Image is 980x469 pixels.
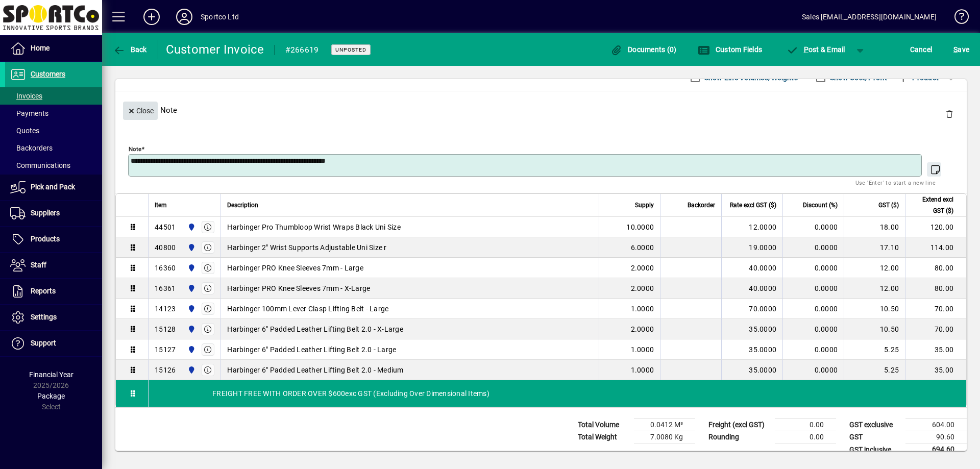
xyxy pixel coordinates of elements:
[227,263,363,273] span: Harbinger PRO Knee Sleeves 7mm - Large
[905,419,967,431] td: 604.00
[844,443,905,456] td: GST inclusive
[804,45,808,54] span: P
[573,419,634,431] td: Total Volume
[631,344,654,355] span: 1.0000
[166,41,264,58] div: Customer Invoice
[201,9,239,25] div: Sportco Ltd
[631,304,654,314] span: 1.0000
[5,305,102,330] a: Settings
[703,431,775,443] td: Rounding
[31,313,57,321] span: Settings
[910,41,933,58] span: Cancel
[947,2,967,35] a: Knowledge Base
[185,262,197,274] span: Sportco Ltd Warehouse
[905,443,967,456] td: 694.60
[227,324,403,334] span: Harbinger 6" Padded Leather Lifting Belt 2.0 - X-Large
[844,258,905,278] td: 12.00
[573,431,634,443] td: Total Weight
[185,344,197,355] span: Sportco Ltd Warehouse
[113,45,147,54] span: Back
[844,339,905,360] td: 5.25
[782,278,844,299] td: 0.0000
[120,106,160,115] app-page-header-button: Close
[782,237,844,258] td: 0.0000
[155,324,176,334] div: 15128
[135,8,168,26] button: Add
[31,209,60,217] span: Suppliers
[782,217,844,237] td: 0.0000
[635,200,654,211] span: Supply
[155,365,176,375] div: 15126
[631,324,654,334] span: 2.0000
[10,109,48,117] span: Payments
[37,392,65,400] span: Package
[29,371,73,379] span: Financial Year
[695,40,765,59] button: Custom Fields
[802,9,937,25] div: Sales [EMAIL_ADDRESS][DOMAIN_NAME]
[149,380,966,407] div: FREIGHT FREE WITH ORDER OVER $600exc GST (Excluding Over Dimensional Items)
[631,365,654,375] span: 1.0000
[730,200,776,211] span: Rate excl GST ($)
[185,242,197,253] span: Sportco Ltd Warehouse
[185,324,197,335] span: Sportco Ltd Warehouse
[803,200,838,211] span: Discount (%)
[703,419,775,431] td: Freight (excl GST)
[5,122,102,139] a: Quotes
[115,91,967,129] div: Note
[937,102,962,126] button: Delete
[10,161,70,169] span: Communications
[844,431,905,443] td: GST
[937,109,962,118] app-page-header-button: Delete
[610,45,677,54] span: Documents (0)
[155,222,176,232] div: 44501
[782,299,844,319] td: 0.0000
[905,278,966,299] td: 80.00
[626,222,654,232] span: 10.0000
[127,103,154,119] span: Close
[905,299,966,319] td: 70.00
[953,45,958,54] span: S
[634,431,695,443] td: 7.0080 Kg
[5,331,102,356] a: Support
[728,365,776,375] div: 35.0000
[855,177,936,188] mat-hint: Use 'Enter' to start a new line
[905,319,966,339] td: 70.00
[844,419,905,431] td: GST exclusive
[10,92,42,100] span: Invoices
[905,339,966,360] td: 35.00
[185,364,197,376] span: Sportco Ltd Warehouse
[31,235,60,243] span: Products
[5,157,102,174] a: Communications
[5,201,102,226] a: Suppliers
[631,242,654,253] span: 6.0000
[123,102,158,120] button: Close
[953,41,969,58] span: ave
[5,87,102,105] a: Invoices
[728,242,776,253] div: 19.0000
[844,360,905,380] td: 5.25
[631,263,654,273] span: 2.0000
[905,431,967,443] td: 90.60
[10,144,53,152] span: Backorders
[31,70,65,78] span: Customers
[878,200,899,211] span: GST ($)
[728,222,776,232] div: 12.0000
[335,46,366,53] span: Unposted
[185,283,197,294] span: Sportco Ltd Warehouse
[227,365,403,375] span: Harbinger 6" Padded Leather Lifting Belt 2.0 - Medium
[227,242,386,253] span: Harbinger 2" Wrist Supports Adjustable Uni Size r
[728,304,776,314] div: 70.0000
[951,40,972,59] button: Save
[844,237,905,258] td: 17.10
[782,339,844,360] td: 0.0000
[5,227,102,252] a: Products
[31,183,75,191] span: Pick and Pack
[892,68,944,87] button: Product
[155,263,176,273] div: 16360
[31,44,50,52] span: Home
[844,319,905,339] td: 10.50
[5,105,102,122] a: Payments
[129,145,141,153] mat-label: Note
[5,279,102,304] a: Reports
[155,344,176,355] div: 15127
